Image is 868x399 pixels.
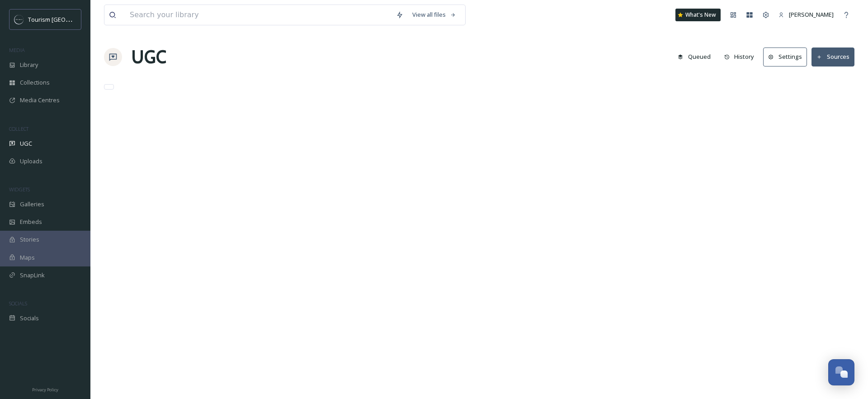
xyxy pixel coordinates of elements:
[20,78,50,87] span: Collections
[673,48,715,66] button: Queued
[763,47,811,66] a: Settings
[20,157,42,166] span: Uploads
[720,48,759,66] button: History
[811,47,854,66] button: Sources
[720,48,764,66] a: History
[32,387,58,393] span: Privacy Policy
[32,384,58,394] a: Privacy Policy
[20,314,39,323] span: Socials
[673,48,720,66] a: Queued
[9,300,27,307] span: SOCIALS
[9,47,25,53] span: MEDIA
[28,15,109,24] span: Tourism [GEOGRAPHIC_DATA]
[408,6,461,24] a: View all files
[20,218,42,226] span: Embeds
[20,139,32,148] span: UGC
[20,96,60,104] span: Media Centres
[20,253,35,262] span: Maps
[675,9,721,21] a: What's New
[125,5,392,25] input: Search your library
[14,15,24,24] img: OMNISEND%20Email%20Square%20Images%20.png
[774,6,838,24] a: [PERSON_NAME]
[20,61,38,69] span: Library
[131,43,166,71] a: UGC
[828,359,854,385] button: Open Chat
[789,10,834,19] span: [PERSON_NAME]
[20,271,45,280] span: SnapLink
[9,125,28,132] span: COLLECT
[763,47,807,66] button: Settings
[20,200,44,209] span: Galleries
[9,186,30,193] span: WIDGETS
[20,235,39,244] span: Stories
